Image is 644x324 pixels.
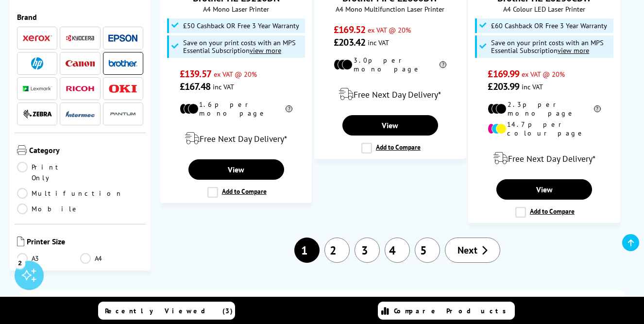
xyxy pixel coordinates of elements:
a: Intermec [66,108,95,120]
label: Add to Compare [207,187,267,198]
u: view more [558,46,589,55]
span: ex VAT @ 20% [214,69,257,79]
li: 1.6p per mono page [180,100,292,118]
span: Save on your print costs with an MPS Essential Subscription [183,38,296,55]
u: view more [250,46,281,55]
a: HP [23,57,52,69]
a: Xerox [23,32,52,44]
li: 2.3p per mono page [488,100,600,118]
a: 2 [324,238,350,263]
span: ex VAT @ 20% [522,69,565,79]
span: Recently Viewed (3) [105,307,233,315]
span: £203.99 [488,80,519,93]
img: OKI [108,85,137,93]
div: modal_delivery [320,81,460,108]
span: A4 Mono Laser Printer [166,4,306,14]
a: Canon [66,57,95,69]
img: Zebra [23,109,52,119]
img: Brother [108,60,137,67]
li: 14.7p per colour page [488,120,600,137]
a: Zebra [23,108,52,120]
a: View [496,179,592,200]
span: Brand [17,12,143,22]
span: Compare Products [394,307,511,315]
img: Intermec [66,111,95,118]
a: View [342,115,438,136]
span: £167.48 [180,80,210,93]
span: £60 Cashback OR Free 3 Year Warranty [491,22,607,30]
img: Ricoh [66,86,95,91]
a: Next [445,238,500,263]
span: £169.52 [334,23,365,36]
a: 5 [415,238,440,263]
a: Kyocera [66,32,95,44]
a: Compare Products [378,302,515,320]
a: Epson [108,32,137,44]
a: A4 [80,253,143,264]
label: Add to Compare [515,207,575,218]
span: Category [29,145,143,157]
a: OKI [108,83,137,95]
span: A4 Colour LED Laser Printer [474,4,614,14]
img: Xerox [23,35,52,42]
a: Brother [108,57,137,69]
span: Save on your print costs with an MPS Essential Subscription [491,38,604,55]
label: Add to Compare [361,143,421,153]
a: A3 [17,253,80,264]
img: Printer Size [17,237,24,246]
img: Canon [66,60,95,67]
a: 4 [385,238,410,263]
img: Pantum [108,108,137,120]
span: £139.57 [180,68,211,80]
img: Lexmark [23,86,52,92]
a: Mobile [17,204,80,214]
img: HP [31,57,43,69]
span: inc VAT [213,82,234,91]
span: inc VAT [522,82,543,91]
a: 3 [355,238,380,263]
li: 3.0p per mono page [334,56,446,73]
div: 2 [15,257,25,268]
span: £169.99 [488,68,519,80]
a: View [188,159,284,180]
span: Next [458,244,477,256]
span: £50 Cashback OR Free 3 Year Warranty [183,22,299,30]
a: Lexmark [23,83,52,95]
img: Epson [108,34,137,42]
div: modal_delivery [474,145,614,172]
a: Print Only [17,162,80,183]
span: ex VAT @ 20% [368,25,411,34]
div: modal_delivery [166,125,306,152]
a: Multifunction [17,188,123,199]
span: Printer Size [27,237,143,248]
a: Ricoh [66,83,95,95]
span: inc VAT [368,38,389,47]
span: A4 Mono Multifunction Laser Printer [320,4,460,14]
span: £203.42 [334,36,365,49]
img: Category [17,145,27,155]
img: Kyocera [66,34,95,42]
a: Recently Viewed (3) [98,302,235,320]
